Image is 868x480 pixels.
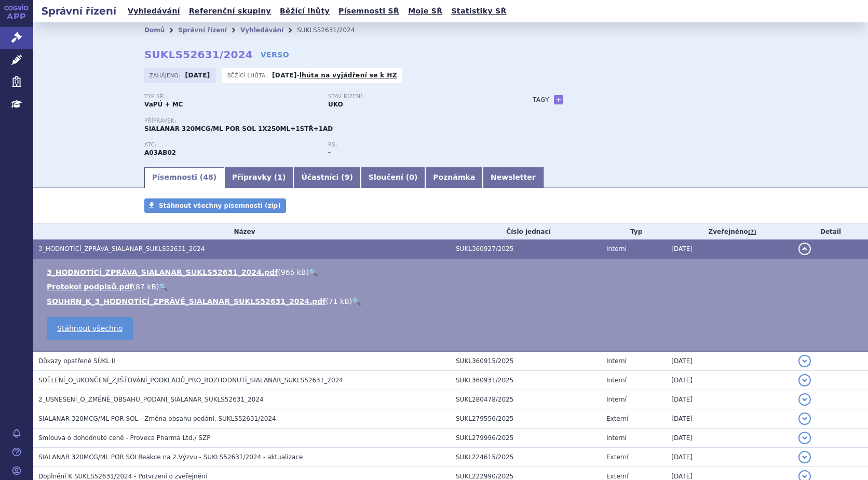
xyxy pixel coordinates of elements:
[144,125,333,132] span: SIALANAR 320MCG/ML POR SOL 1X250ML+1STŘ+1AD
[144,118,512,124] p: Přípravek:
[159,202,281,209] span: Stáhnout všechny písemnosti (zip)
[606,377,627,384] span: Interní
[144,48,253,61] strong: SUKLS52631/2024
[144,94,318,100] p: Typ SŘ:
[281,268,306,276] span: 965 kB
[606,454,628,461] span: Externí
[606,434,627,442] span: Interní
[38,415,276,422] span: SIALANAR 320MCG/ML POR SOL - Změna obsahu podání, SUKLS52631/2024
[328,149,331,156] strong: -
[47,268,278,276] a: 3_HODNOTÍCÍ_ZPRÁVA_SIALANAR_SUKLS52631_2024.pdf
[361,167,425,188] a: Sloučení (0)
[451,390,601,409] td: SUKL280478/2025
[47,317,133,340] a: Stáhnout všechno
[144,101,183,108] strong: VaPÚ + MC
[144,26,165,34] a: Domů
[277,173,282,181] span: 1
[533,94,549,106] h3: Tagy
[409,173,414,181] span: 0
[47,282,858,292] li: ( )
[425,167,483,188] a: Poznámka
[554,95,563,104] a: +
[297,22,368,38] li: SUKLS52631/2024
[185,72,210,79] strong: [DATE]
[483,167,544,188] a: Newsletter
[125,4,183,18] a: Vyhledávání
[798,451,811,463] button: detail
[345,173,350,181] span: 9
[227,71,269,79] span: Běžící lhůta:
[606,396,627,403] span: Interní
[38,377,343,384] span: SDĚLENÍ_O_UKONČENÍ_ZJIŠŤOVÁNÍ_PODKLADŮ_PRO_ROZHODNUTÍ_SIALANAR_SUKLS52631_2024
[135,283,156,291] span: 87 kB
[793,224,868,239] th: Detail
[451,351,601,371] td: SUKL360915/2025
[33,4,125,18] h2: Správní řízení
[798,412,811,425] button: detail
[224,167,293,188] a: Přípravky (1)
[203,173,213,181] span: 48
[47,297,325,305] a: SOUHRN_K_3_HODNOTÍCÍ_ZPRÁVĚ_SIALANAR_SUKLS52631_2024.pdf
[328,142,501,148] p: RS:
[451,409,601,429] td: SUKL279556/2025
[47,267,858,277] li: ( )
[38,396,264,403] span: 2_USNESENÍ_O_ZMĚNĚ_OBSAHU_PODÁNÍ_SIALANAR_SUKLS52631_2024
[606,415,628,422] span: Externí
[144,198,286,213] a: Stáhnout všechny písemnosti (zip)
[666,448,793,467] td: [DATE]
[277,4,333,18] a: Běžící lhůty
[144,149,176,156] strong: GLYKOPYRRONIUM-BROMID
[38,473,207,480] span: Doplnění K SUKLS52631/2024 - Potvrzení o zveřejnění
[666,351,793,371] td: [DATE]
[38,434,210,442] span: Smlouva o dohodnuté ceně - Proveca Pharma Ltd./ SZP
[144,142,318,148] p: ATC:
[666,390,793,409] td: [DATE]
[144,167,224,188] a: Písemnosti (48)
[47,283,133,291] a: Protokol podpisů.pdf
[666,239,793,259] td: [DATE]
[666,429,793,448] td: [DATE]
[666,409,793,429] td: [DATE]
[748,229,756,236] abbr: (?)
[33,224,451,239] th: Název
[798,243,811,255] button: detail
[38,357,115,365] span: Důkazy opatřené SÚKL II
[606,357,627,365] span: Interní
[240,26,283,34] a: Vyhledávání
[150,71,182,79] span: Zahájeno:
[38,454,303,461] span: SIALANAR 320MCG/ML POR SOLReakce na 2.Výzvu - SUKLS52631/2024 - aktualizace
[451,239,601,259] td: SUKL360927/2025
[798,393,811,406] button: detail
[666,224,793,239] th: Zveřejněno
[606,473,628,480] span: Externí
[293,167,360,188] a: Účastníci (9)
[272,71,397,79] p: -
[451,448,601,467] td: SUKL224615/2025
[451,371,601,390] td: SUKL360931/2025
[186,4,274,18] a: Referenční skupiny
[451,429,601,448] td: SUKL279996/2025
[606,245,627,252] span: Interní
[328,101,343,108] strong: UKO
[328,94,501,100] p: Stav řízení:
[300,72,397,79] a: lhůta na vyjádření se k HZ
[798,355,811,367] button: detail
[601,224,666,239] th: Typ
[352,297,361,305] a: 🔍
[272,72,297,79] strong: [DATE]
[405,4,445,18] a: Moje SŘ
[309,268,318,276] a: 🔍
[47,296,858,306] li: ( )
[261,49,289,60] a: VERSO
[38,245,205,252] span: 3_HODNOTÍCÍ_ZPRÁVA_SIALANAR_SUKLS52631_2024
[798,374,811,386] button: detail
[451,224,601,239] th: Číslo jednací
[178,26,227,34] a: Správní řízení
[159,283,168,291] a: 🔍
[666,371,793,390] td: [DATE]
[335,4,402,18] a: Písemnosti SŘ
[329,297,349,305] span: 71 kB
[448,4,509,18] a: Statistiky SŘ
[798,432,811,444] button: detail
